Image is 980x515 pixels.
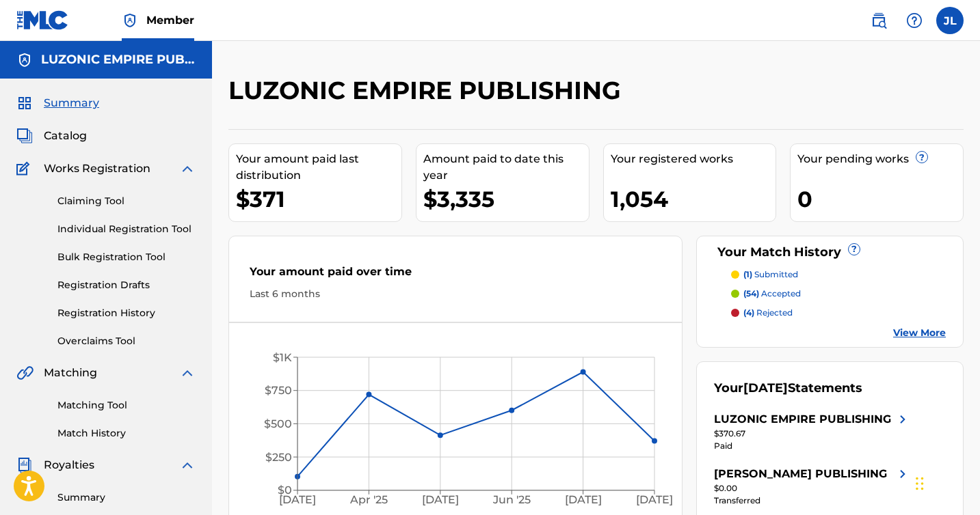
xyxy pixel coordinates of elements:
div: 1,054 [611,184,776,214]
div: Amount paid to date this year [423,151,589,184]
a: LUZONIC EMPIRE PUBLISHINGright chevron icon$370.67Paid [714,411,911,452]
span: Summary [44,95,99,111]
img: Royalties [16,457,33,473]
tspan: Apr '25 [349,493,388,506]
img: expand [179,365,196,381]
a: SummarySummary [16,95,99,111]
iframe: Chat Widget [912,449,980,515]
span: ? [916,152,927,163]
img: Catalog [16,128,33,144]
img: expand [179,457,196,473]
div: Your amount paid last distribution [236,151,401,184]
img: search [871,12,887,29]
div: Transferred [714,495,911,507]
a: Summary [57,490,196,505]
a: View More [893,326,946,340]
span: Member [146,12,194,28]
span: (54) [743,288,759,298]
a: Individual Registration Tool [57,222,196,236]
a: Match History [57,426,196,441]
a: Registration Drafts [57,278,196,292]
a: Claiming Tool [57,194,196,208]
tspan: Jun '25 [492,493,531,506]
div: Your amount paid over time [250,264,661,287]
span: (1) [743,269,752,279]
a: (54) accepted [731,288,946,300]
img: Accounts [16,52,33,68]
a: Public Search [865,7,892,34]
p: accepted [743,288,801,300]
div: $3,335 [423,184,589,214]
span: Matching [44,365,97,381]
tspan: [DATE] [565,493,602,506]
h5: LUZONIC EMPIRE PUBLISHING [41,52,196,68]
img: MLC Logo [16,10,69,30]
tspan: [DATE] [422,493,459,506]
tspan: $0 [278,484,292,497]
tspan: [DATE] [279,493,316,506]
div: [PERSON_NAME] PUBLISHING [714,466,887,482]
div: Last 6 months [250,287,661,301]
a: Registration History [57,306,196,320]
div: Your Statements [714,379,862,398]
div: Your registered works [611,151,776,167]
a: (1) submitted [731,268,946,281]
a: Matching Tool [57,398,196,413]
span: ? [849,244,860,255]
div: LUZONIC EMPIRE PUBLISHING [714,411,891,428]
tspan: [DATE] [636,493,673,506]
img: Works Registration [16,161,34,177]
div: Your pending works [797,151,963,167]
tspan: $750 [265,384,292,397]
a: (4) rejected [731,307,946,319]
div: $370.67 [714,428,911,440]
span: (4) [743,307,754,318]
tspan: $1K [273,351,292,364]
div: User Menu [936,7,964,34]
div: $0.00 [714,482,911,495]
div: Help [901,7,928,34]
img: help [906,12,923,29]
span: [DATE] [743,380,788,395]
div: Drag [916,463,924,504]
img: Top Rightsholder [122,12,138,29]
h2: LUZONIC EMPIRE PUBLISHING [228,75,628,106]
div: $371 [236,184,401,214]
p: rejected [743,307,793,319]
p: submitted [743,268,798,281]
img: Matching [16,365,34,381]
tspan: $500 [264,417,292,430]
div: Paid [714,440,911,452]
a: Bulk Registration Tool [57,250,196,264]
a: [PERSON_NAME] PUBLISHINGright chevron icon$0.00Transferred [714,466,911,507]
img: Summary [16,95,33,111]
img: right chevron icon [895,466,911,482]
div: Your Match History [714,243,946,262]
img: right chevron icon [895,411,911,428]
img: expand [179,161,196,177]
a: CatalogCatalog [16,128,87,144]
tspan: $250 [265,451,292,464]
span: Catalog [44,128,87,144]
iframe: Resource Center [942,324,980,434]
span: Royalties [44,457,94,473]
span: Works Registration [44,161,150,177]
div: 0 [797,184,963,214]
a: Overclaims Tool [57,334,196,348]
